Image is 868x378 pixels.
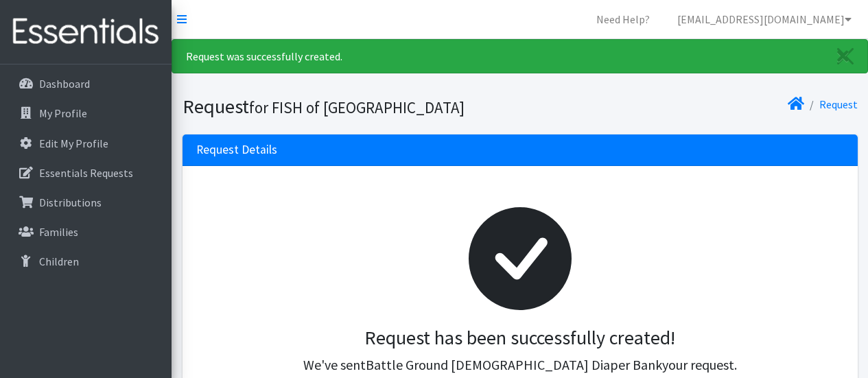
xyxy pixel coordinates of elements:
[39,255,79,268] p: Children
[819,97,858,111] a: Request
[196,143,277,157] h3: Request Details
[39,196,102,209] p: Distributions
[5,99,166,127] a: My Profile
[5,248,166,275] a: Children
[39,106,87,120] p: My Profile
[39,225,78,239] p: Families
[249,97,465,117] small: for FISH of [GEOGRAPHIC_DATA]
[39,137,108,150] p: Edit My Profile
[5,189,166,216] a: Distributions
[39,77,90,91] p: Dashboard
[183,95,515,119] h1: Request
[366,356,662,373] span: Battle Ground [DEMOGRAPHIC_DATA] Diaper Bank
[585,5,661,33] a: Need Help?
[5,130,166,157] a: Edit My Profile
[207,327,833,350] h3: Request has been successfully created!
[5,218,166,246] a: Families
[823,40,867,73] a: Close
[666,5,863,33] a: [EMAIL_ADDRESS][DOMAIN_NAME]
[5,9,166,55] img: HumanEssentials
[172,39,868,73] div: Request was successfully created.
[39,166,133,180] p: Essentials Requests
[5,159,166,187] a: Essentials Requests
[5,70,166,97] a: Dashboard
